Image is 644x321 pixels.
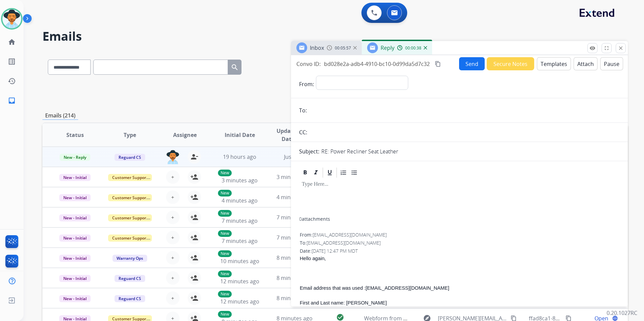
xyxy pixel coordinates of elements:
span: Updated Date [273,127,303,143]
p: CC: [299,128,307,136]
p: To: [299,106,307,114]
mat-icon: history [8,77,16,85]
span: New - Initial [59,214,91,221]
p: New [218,210,232,217]
span: 8 minutes ago [277,254,313,261]
span: + [171,274,174,282]
p: New [218,170,232,176]
span: Customer Support [108,214,152,221]
span: 12 minutes ago [220,298,259,305]
p: 0.20.1027RC [607,309,637,317]
span: New - Reply [60,154,90,161]
span: 12 minutes ago [220,278,259,285]
span: New - Initial [59,295,91,302]
p: New [218,271,232,277]
span: Inbox [310,44,324,51]
p: Convo ID: [296,60,321,68]
button: + [166,251,180,264]
button: Send [459,57,485,70]
span: + [171,213,174,221]
mat-icon: person_add [190,254,198,262]
mat-icon: home [8,38,16,46]
span: 8 minutes ago [277,274,313,282]
mat-icon: list_alt [8,58,16,66]
span: 00:05:57 [335,45,351,51]
span: 4 minutes ago [277,193,313,201]
span: [DATE] 12:47 PM MDT [312,248,358,254]
span: 7 minutes ago [277,234,313,241]
span: + [171,234,174,242]
span: 7 minutes ago [277,214,313,221]
span: 10 minutes ago [220,257,259,265]
p: New [218,291,232,297]
mat-icon: person_add [190,193,198,201]
span: Reguard CS [115,154,145,161]
img: agent-avatar [166,150,180,164]
div: Bold [300,168,310,178]
mat-icon: person_add [190,274,198,282]
span: Reply [381,44,394,51]
span: Type [124,131,136,139]
mat-icon: person_remove [190,153,198,161]
span: Customer Support [108,194,152,201]
span: Initial Date [225,131,255,139]
button: Templates [537,57,571,70]
p: From: [299,80,314,88]
button: + [166,271,180,285]
div: To: [300,240,619,246]
span: Hello again, [300,256,326,261]
div: Italic [311,168,321,178]
p: New [218,230,232,237]
button: + [166,291,180,305]
span: bd028e2a-adb4-4910-bc10-0d99da5d7c32 [324,60,430,68]
span: 19 hours ago [223,153,256,160]
span: Just now [284,153,305,160]
mat-icon: person_add [190,173,198,181]
span: Reguard CS [115,295,145,302]
span: First and Last name: [PERSON_NAME] [300,300,387,306]
img: avatar [2,9,21,28]
div: Ordered List [339,168,349,178]
span: + [171,294,174,302]
span: Assignee [173,131,197,139]
span: + [171,173,174,181]
button: + [166,211,180,224]
div: Underline [325,168,335,178]
mat-icon: person_add [190,213,198,221]
span: New - Initial [59,255,91,262]
span: New - Initial [59,235,91,242]
button: Secure Notes [487,57,534,70]
span: 0 [299,216,302,222]
mat-icon: person_add [190,234,198,242]
mat-icon: person_add [190,294,198,302]
a: [EMAIL_ADDRESS][DOMAIN_NAME] [366,285,449,291]
span: 8 minutes ago [277,294,313,302]
span: 4 minutes ago [222,197,258,204]
p: New [218,250,232,257]
p: New [218,190,232,197]
span: + [171,193,174,201]
span: Email address that was used : [300,285,449,291]
div: From: [300,231,619,238]
mat-icon: close [618,45,624,51]
span: New - Initial [59,174,91,181]
span: New - Initial [59,194,91,201]
span: Customer Support [108,235,152,242]
span: [EMAIL_ADDRESS][DOMAIN_NAME] [313,231,387,238]
span: + [171,254,174,262]
mat-icon: inbox [8,97,16,105]
div: Bullet List [349,168,359,178]
span: 7 minutes ago [222,217,258,224]
mat-icon: content_copy [435,61,441,67]
mat-icon: fullscreen [604,45,610,51]
button: Pause [600,57,623,70]
span: Customer Support [108,174,152,181]
p: New [218,311,232,318]
p: Subject: [299,147,319,155]
div: Date: [300,248,619,254]
h2: Emails [42,30,628,43]
span: Status [66,131,84,139]
span: 00:00:38 [405,45,421,51]
mat-icon: search [231,63,239,71]
span: 3 minutes ago [222,177,258,184]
